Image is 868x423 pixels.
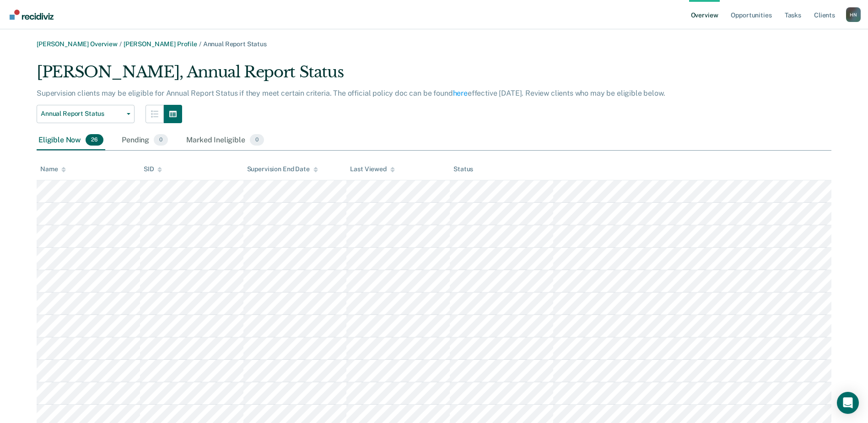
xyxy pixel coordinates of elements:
[453,89,468,98] a: here
[37,105,135,123] button: Annual Report Status
[250,134,264,146] span: 0
[846,7,861,22] div: H N
[120,130,170,151] div: Pending0
[350,165,394,173] div: Last Viewed
[184,130,266,151] div: Marked Ineligible0
[37,89,665,98] p: Supervision clients may be eligible for Annual Report Status if they meet certain criteria. The o...
[37,40,118,48] a: [PERSON_NAME] Overview
[118,40,124,48] span: /
[154,134,168,146] span: 0
[41,110,123,118] span: Annual Report Status
[247,165,318,173] div: Supervision End Date
[86,134,103,146] span: 26
[124,40,197,48] a: [PERSON_NAME] Profile
[197,40,203,48] span: /
[837,392,859,414] div: Open Intercom Messenger
[37,63,688,89] div: [PERSON_NAME], Annual Report Status
[10,10,54,20] img: Recidiviz
[453,165,473,173] div: Status
[37,130,105,151] div: Eligible Now26
[846,7,861,22] button: Profile dropdown button
[203,40,267,48] span: Annual Report Status
[40,165,66,173] div: Name
[144,165,162,173] div: SID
